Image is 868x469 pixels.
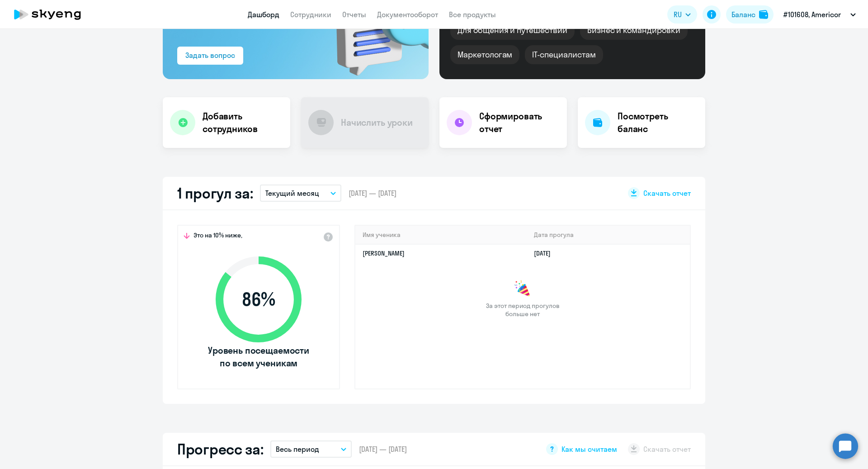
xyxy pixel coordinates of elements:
[643,188,691,198] span: Скачать отчет
[514,280,532,298] img: congrats
[479,110,560,135] h4: Сформировать отчет
[561,444,617,454] span: Как мы считаем
[759,10,768,19] img: balance
[177,440,263,458] h2: Прогресс за:
[359,444,407,454] span: [DATE] — [DATE]
[450,45,519,64] div: Маркетологам
[185,50,235,61] div: Задать вопрос
[177,47,243,65] button: Задать вопрос
[276,444,319,455] p: Весь период
[349,188,396,198] span: [DATE] — [DATE]
[290,10,331,19] a: Сотрудники
[203,110,283,135] h4: Добавить сотрудников
[193,231,242,242] span: Это на 10% ниже,
[270,441,352,458] button: Весь период
[342,10,366,19] a: Отчеты
[377,10,438,19] a: Документооборот
[363,249,405,257] a: [PERSON_NAME]
[260,185,341,202] button: Текущий месяц
[534,249,558,257] a: [DATE]
[485,302,561,318] span: За этот период прогулов больше нет
[207,344,311,370] span: Уровень посещаемости по всем ученикам
[525,45,603,64] div: IT-специалистам
[580,21,688,40] div: Бизнес и командировки
[779,4,860,25] button: #101608, Americor
[207,289,311,310] span: 86 %
[783,9,841,20] p: #101608, Americor
[674,9,682,20] span: RU
[355,226,527,244] th: Имя ученика
[667,5,697,24] button: RU
[177,184,253,202] h2: 1 прогул за:
[341,116,413,129] h4: Начислить уроки
[450,21,575,40] div: Для общения и путешествий
[248,10,279,19] a: Дашборд
[618,110,698,135] h4: Посмотреть баланс
[731,9,755,20] div: Баланс
[449,10,496,19] a: Все продукты
[527,226,690,244] th: Дата прогула
[726,5,774,24] button: Балансbalance
[265,188,319,199] p: Текущий месяц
